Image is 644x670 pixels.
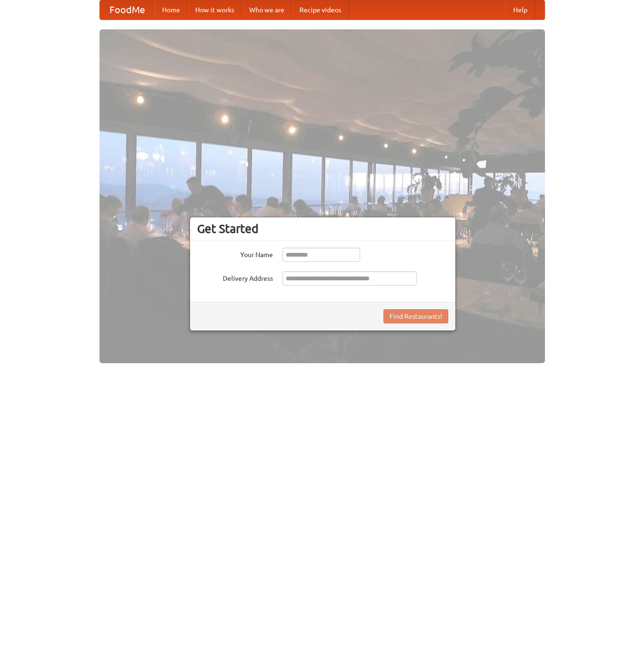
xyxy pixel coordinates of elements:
[188,0,242,19] a: How it works
[292,0,349,19] a: Recipe videos
[197,248,273,259] label: Your Name
[197,222,448,236] h3: Get Started
[100,0,154,19] a: FoodMe
[242,0,292,19] a: Who we are
[383,309,448,323] button: Find Restaurants!
[506,0,535,19] a: Help
[154,0,188,19] a: Home
[197,271,273,283] label: Delivery Address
